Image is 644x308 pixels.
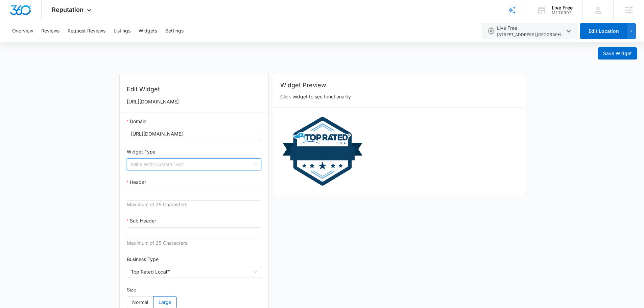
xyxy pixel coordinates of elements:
[127,239,262,247] div: Maximum of 25 Characters
[552,5,573,10] div: account name
[127,217,156,224] label: Sub Header
[127,201,262,209] div: Maximum of 25 Characters
[41,20,59,42] button: Reviews
[497,32,565,38] span: [STREET_ADDRESS] , [GEOGRAPHIC_DATA][PERSON_NAME] , CO
[52,6,84,13] span: Reputation
[497,24,565,38] span: Live Free
[114,20,130,42] button: Listings
[482,23,578,39] button: Live Free[STREET_ADDRESS],[GEOGRAPHIC_DATA][PERSON_NAME],CO
[12,20,33,42] button: Overview
[165,20,184,42] button: Settings
[127,189,262,201] input: Header
[280,93,351,100] p: Click widget to see functionality
[159,299,171,305] span: Large
[131,159,258,170] span: Inline With Custom Text
[127,85,262,94] h1: Edit Widget
[127,256,159,263] label: Business Type
[280,80,351,90] h2: Widget Preview
[603,50,632,57] span: Save Widget
[127,227,262,239] input: Sub Header
[127,286,136,293] label: Size
[580,23,627,39] button: Edit Location
[127,128,262,140] input: Domain
[127,148,156,156] label: Widget Type
[68,20,105,42] button: Request Reviews
[552,10,573,15] div: account id
[127,118,146,125] label: Domain
[598,47,637,60] button: Save Widget
[132,299,148,305] span: Normal
[127,179,146,186] label: Header
[127,98,262,105] p: [URL][DOMAIN_NAME]
[139,20,157,42] button: Widgets
[131,266,258,278] span: Top Rated Local™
